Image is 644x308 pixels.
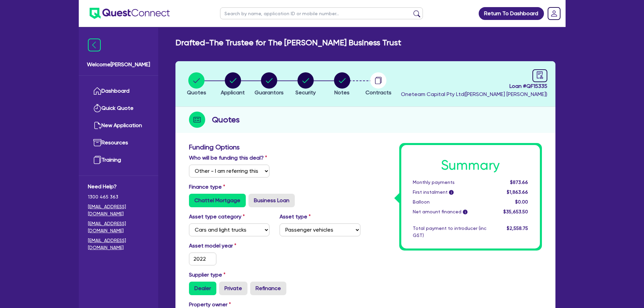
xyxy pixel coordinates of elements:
button: Applicant [220,72,245,97]
img: new-application [93,121,101,129]
a: Return To Dashboard [479,7,544,20]
a: Training [88,151,149,169]
span: i [449,190,454,195]
button: Guarantors [254,72,284,97]
button: Security [295,72,316,97]
div: Net amount financed [408,208,492,215]
img: step-icon [189,112,205,128]
label: Private [219,282,247,295]
span: Loan # QF15335 [401,82,547,90]
div: Monthly payments [408,179,492,186]
div: Balloon [408,198,492,206]
div: First instalment [408,189,492,196]
h2: Drafted - The Trustee for The [PERSON_NAME] Business Trust [175,38,401,48]
h1: Summary [413,157,528,173]
label: Finance type [189,183,225,191]
img: training [93,156,101,164]
span: $1,863.66 [507,189,528,195]
label: Asset model year [184,242,275,250]
span: $873.66 [510,180,528,185]
img: quest-connect-logo-blue [90,8,170,19]
img: quick-quote [93,104,101,112]
input: Search by name, application ID or mobile number... [220,7,423,19]
img: resources [93,139,101,147]
a: Resources [88,134,149,151]
a: Dropdown toggle [545,5,563,22]
span: Need Help? [88,183,149,191]
a: [EMAIL_ADDRESS][DOMAIN_NAME] [88,237,149,251]
button: Notes [334,72,351,97]
label: Refinance [250,282,286,295]
a: [EMAIL_ADDRESS][DOMAIN_NAME] [88,203,149,217]
span: Security [295,89,316,96]
a: Quick Quote [88,100,149,117]
img: icon-menu-close [88,39,101,51]
label: Asset type [280,213,311,221]
label: Supplier type [189,271,225,279]
span: i [463,210,468,214]
label: Asset type category [189,213,245,221]
label: Who will be funding this deal? [189,154,267,162]
span: 1300 465 363 [88,193,149,200]
span: Quotes [187,89,206,96]
h3: Funding Options [189,143,360,151]
button: Contracts [365,72,392,97]
span: Contracts [365,89,391,96]
span: Oneteam Capital Pty Ltd ( [PERSON_NAME] [PERSON_NAME] ) [401,91,547,97]
a: [EMAIL_ADDRESS][DOMAIN_NAME] [88,220,149,234]
span: $2,558.75 [507,226,528,231]
label: Dealer [189,282,216,295]
a: Dashboard [88,82,149,100]
div: Total payment to introducer (inc GST) [408,225,492,239]
span: Welcome [PERSON_NAME] [87,61,150,69]
span: $35,653.50 [503,209,528,214]
a: New Application [88,117,149,134]
span: audit [536,71,544,79]
h2: Quotes [212,114,240,126]
span: Notes [334,89,350,96]
span: Applicant [221,89,245,96]
span: $0.00 [515,199,528,205]
label: Business Loan [248,194,295,207]
span: Guarantors [255,89,284,96]
button: Quotes [187,72,207,97]
label: Chattel Mortgage [189,194,246,207]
